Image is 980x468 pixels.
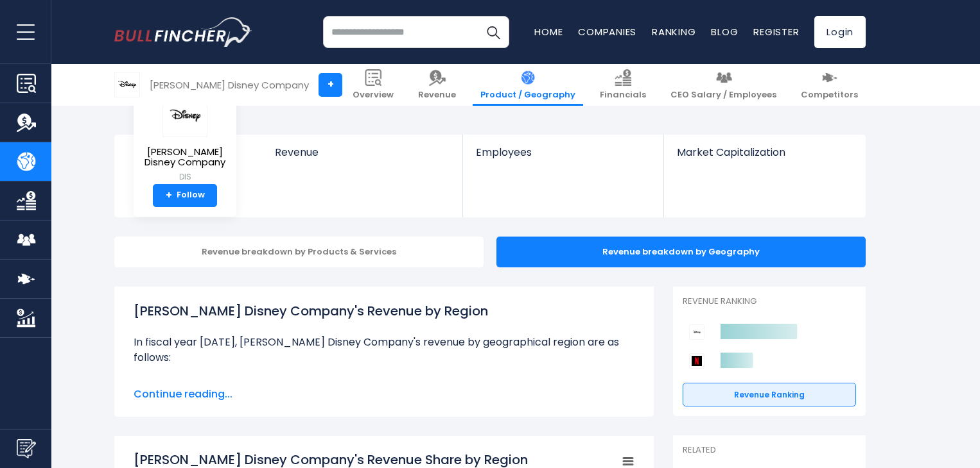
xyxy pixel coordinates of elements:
button: Search [477,16,509,48]
span: [PERSON_NAME] Disney Company [144,147,226,168]
a: Ranking [652,25,696,38]
span: Revenue [418,90,456,101]
p: Related [683,445,856,456]
div: Revenue breakdown by Geography [496,237,866,267]
a: Revenue [262,135,463,180]
span: Competitors [801,90,858,101]
img: DIS logo [115,72,139,97]
a: Product / Geography [473,64,583,106]
a: Revenue [410,64,464,106]
a: Revenue Ranking [683,383,856,407]
h1: [PERSON_NAME] Disney Company's Revenue by Region [134,301,634,321]
a: CEO Salary / Employees [663,64,784,106]
p: In fiscal year [DATE], [PERSON_NAME] Disney Company's revenue by geographical region are as follows: [134,335,634,365]
small: DIS [144,171,226,183]
a: Overview [345,64,401,106]
a: Employees [463,135,663,180]
a: + [319,73,342,97]
li: $72.16 B [134,376,634,391]
span: Continue reading... [134,387,634,402]
img: DIS logo [162,94,207,137]
img: Netflix competitors logo [689,353,704,369]
span: Revenue [275,146,450,158]
span: Financials [600,90,646,101]
a: Go to homepage [114,17,252,47]
a: Register [753,25,799,38]
span: CEO Salary / Employees [670,90,776,101]
img: bullfincher logo [114,17,252,47]
strong: + [166,190,172,201]
p: Revenue Ranking [683,296,856,307]
a: Login [814,16,866,48]
span: Overview [353,90,394,101]
img: Walt Disney Company competitors logo [689,324,704,340]
a: Market Capitalization [664,135,864,180]
a: Financials [592,64,654,106]
span: Employees [476,146,650,158]
div: [PERSON_NAME] Disney Company [150,78,309,92]
div: Revenue breakdown by Products & Services [114,237,484,267]
span: Market Capitalization [677,146,852,158]
a: Home [534,25,563,38]
a: Competitors [793,64,866,106]
a: Blog [711,25,738,38]
span: Product / Geography [480,90,575,101]
b: Americas: [146,376,199,390]
a: +Follow [153,184,217,207]
a: [PERSON_NAME] Disney Company DIS [143,94,227,184]
a: Companies [578,25,636,38]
